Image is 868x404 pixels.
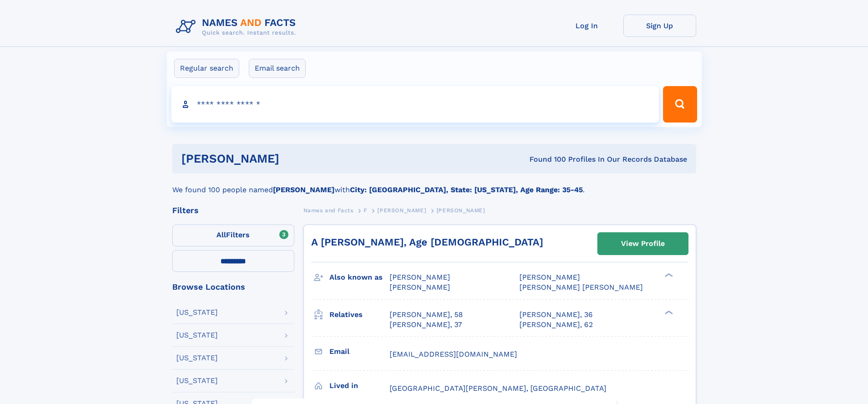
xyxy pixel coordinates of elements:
[176,332,218,339] div: [US_STATE]
[216,230,226,239] span: All
[172,206,294,215] div: Filters
[172,174,696,195] div: We found 100 people named with .
[519,273,580,281] span: [PERSON_NAME]
[623,15,696,37] a: Sign Up
[181,153,405,164] h1: [PERSON_NAME]
[390,283,450,291] span: [PERSON_NAME]
[273,185,334,194] b: [PERSON_NAME]
[174,59,239,78] label: Regular search
[550,15,623,37] a: Log In
[621,233,665,254] div: View Profile
[377,207,426,214] span: [PERSON_NAME]
[519,283,643,291] span: [PERSON_NAME] [PERSON_NAME]
[390,320,462,330] a: [PERSON_NAME], 37
[329,270,390,285] h3: Also known as
[249,59,306,78] label: Email search
[172,283,294,291] div: Browse Locations
[390,350,517,358] span: [EMAIL_ADDRESS][DOMAIN_NAME]
[172,15,303,39] img: Logo Names and Facts
[663,86,697,123] button: Search Button
[519,320,593,330] a: [PERSON_NAME], 62
[519,310,593,320] a: [PERSON_NAME], 36
[176,309,218,316] div: [US_STATE]
[171,86,659,123] input: search input
[663,272,673,278] div: ❯
[390,384,606,393] span: [GEOGRAPHIC_DATA][PERSON_NAME], [GEOGRAPHIC_DATA]
[311,236,543,248] a: A [PERSON_NAME], Age [DEMOGRAPHIC_DATA]
[350,185,583,194] b: City: [GEOGRAPHIC_DATA], State: [US_STATE], Age Range: 35-45
[329,307,390,322] h3: Relatives
[390,310,463,320] a: [PERSON_NAME], 58
[437,207,485,214] span: [PERSON_NAME]
[303,205,354,216] a: Names and Facts
[364,205,367,216] a: F
[329,378,390,394] h3: Lived in
[404,154,687,164] div: Found 100 Profiles In Our Records Database
[176,354,218,362] div: [US_STATE]
[390,273,450,281] span: [PERSON_NAME]
[377,205,426,216] a: [PERSON_NAME]
[329,344,390,359] h3: Email
[176,377,218,384] div: [US_STATE]
[172,225,294,246] label: Filters
[598,233,688,255] a: View Profile
[663,309,673,315] div: ❯
[364,207,367,214] span: F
